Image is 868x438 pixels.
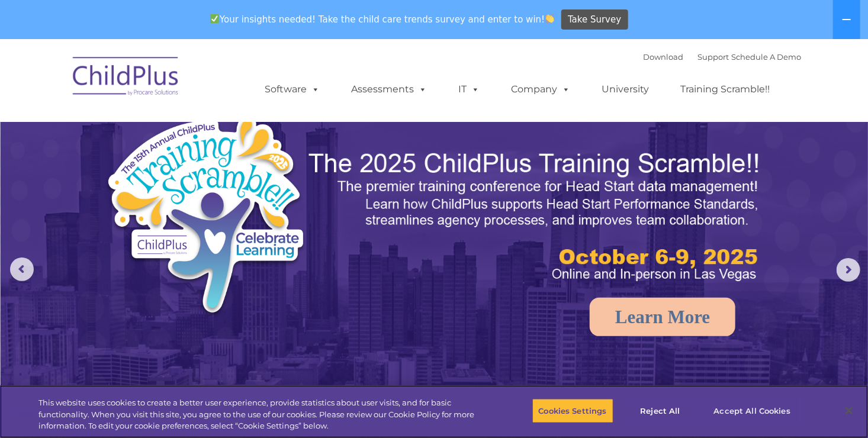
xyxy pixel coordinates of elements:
[205,8,560,31] span: Your insights needed! Take the child care trends survey and enter to win!
[67,49,185,108] img: ChildPlus by Procare Solutions
[836,398,862,424] button: Close
[339,78,439,101] a: Assessments
[253,78,332,101] a: Software
[532,398,613,423] button: Cookies Settings
[499,78,582,101] a: Company
[165,127,215,136] span: Phone number
[731,52,801,62] a: Schedule A Demo
[590,78,661,101] a: University
[643,52,801,62] font: |
[643,52,683,62] a: Download
[38,397,477,432] div: This website uses cookies to create a better user experience, provide statistics about user visit...
[446,78,491,101] a: IT
[210,14,219,23] img: ✅
[545,14,554,23] img: 👏
[668,78,782,101] a: Training Scramble!!
[697,52,729,62] a: Support
[561,9,628,30] a: Take Survey
[568,9,621,30] span: Take Survey
[708,398,797,423] button: Accept All Cookies
[623,398,697,423] button: Reject All
[165,78,201,87] span: Last name
[590,298,735,336] a: Learn More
